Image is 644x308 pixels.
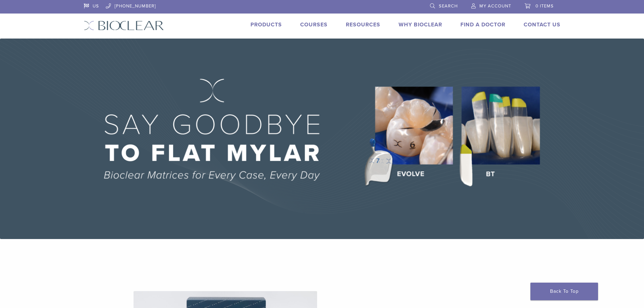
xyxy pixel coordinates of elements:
[460,21,505,28] a: Find A Doctor
[439,3,458,9] span: Search
[346,21,380,28] a: Resources
[530,283,598,300] a: Back To Top
[524,21,560,28] a: Contact Us
[251,21,282,28] a: Products
[479,3,511,9] span: My Account
[84,21,164,30] img: Bioclear
[535,3,554,9] span: 0 items
[399,21,442,28] a: Why Bioclear
[300,21,328,28] a: Courses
